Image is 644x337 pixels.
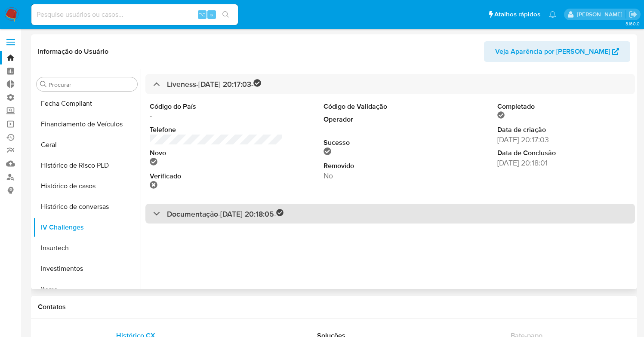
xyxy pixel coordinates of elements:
span: Veja Aparência por [PERSON_NAME] [495,41,610,62]
button: Fecha Compliant [33,93,141,114]
button: Procurar [40,81,47,88]
button: Geral [33,135,141,155]
dt: Código do País [150,102,283,111]
a: Notificações [549,11,556,18]
button: Histórico de conversas [33,196,141,217]
button: Histórico de casos [33,176,141,196]
dt: Data de Conclusão [497,148,631,158]
a: Sair [629,10,638,19]
dd: - [324,124,457,135]
input: Pesquise usuários ou casos... [31,9,238,20]
div: Documentação-[DATE] 20:18:05- [145,204,635,224]
dt: Completado [497,102,631,111]
button: search-icon [217,9,234,21]
dd: No [324,171,457,181]
dt: Operador [324,115,457,124]
div: Liveness-[DATE] 20:17:03- [145,74,635,94]
dt: Removido [324,161,457,171]
h3: Liveness - [DATE] 20:17:03 - [167,79,261,89]
dt: Código de Validação [324,102,457,111]
input: Procurar [49,81,134,89]
span: s [210,10,213,18]
button: Financiamento de Veículos [33,114,141,135]
span: Atalhos rápidos [494,10,540,19]
dd: [DATE] 20:18:01 [497,158,631,168]
button: IV Challenges [33,217,141,238]
button: Insurtech [33,238,141,258]
dt: Novo [150,148,283,158]
button: Histórico de Risco PLD [33,155,141,176]
h3: Documentação - [DATE] 20:18:05 - [167,209,284,219]
dd: [DATE] 20:17:03 [497,135,631,145]
dt: Data de criação [497,125,631,135]
span: ⌥ [199,10,205,18]
button: Items [33,279,141,300]
button: Investimentos [33,258,141,279]
button: Veja Aparência por [PERSON_NAME] [484,41,630,62]
h1: Contatos [38,303,630,311]
dt: Sucesso [324,138,457,147]
dt: Verificado [150,172,283,181]
dt: Telefone [150,125,283,135]
dd: - [150,111,283,121]
p: caroline.gonzalez@mercadopago.com.br [577,10,626,18]
h1: Informação do Usuário [38,47,108,56]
